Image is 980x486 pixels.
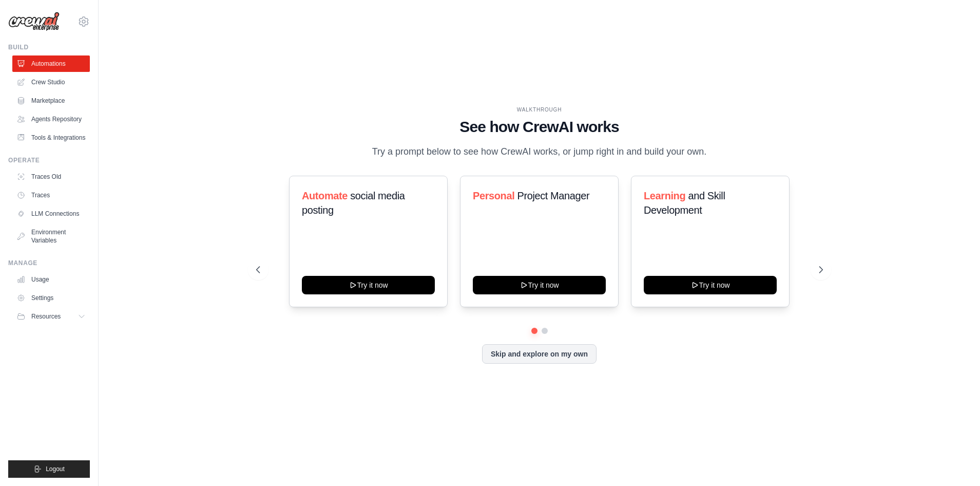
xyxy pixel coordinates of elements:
a: Traces Old [12,169,90,185]
div: WALKTHROUGH [256,106,823,114]
h1: See how CrewAI works [256,118,823,136]
span: Automate [302,190,348,201]
div: Build [8,43,90,51]
div: Operate [8,156,90,164]
a: Tools & Integrations [12,129,90,146]
a: LLM Connections [12,205,90,222]
span: Learning [644,190,685,201]
a: Usage [12,271,90,288]
span: Resources [31,312,61,321]
a: Crew Studio [12,74,90,90]
button: Logout [8,460,90,478]
a: Automations [12,55,90,72]
a: Environment Variables [12,224,90,249]
img: Logo [8,12,60,31]
button: Resources [12,308,90,325]
button: Try it now [302,276,435,294]
button: Try it now [473,276,606,294]
button: Skip and explore on my own [482,344,597,364]
a: Agents Repository [12,111,90,127]
a: Traces [12,187,90,203]
button: Try it now [644,276,777,294]
span: Logout [46,465,65,473]
a: Marketplace [12,92,90,109]
span: social media posting [302,190,405,216]
span: Personal [473,190,514,201]
div: Manage [8,259,90,267]
a: Settings [12,290,90,306]
p: Try a prompt below to see how CrewAI works, or jump right in and build your own. [367,144,712,159]
span: Project Manager [517,190,589,201]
